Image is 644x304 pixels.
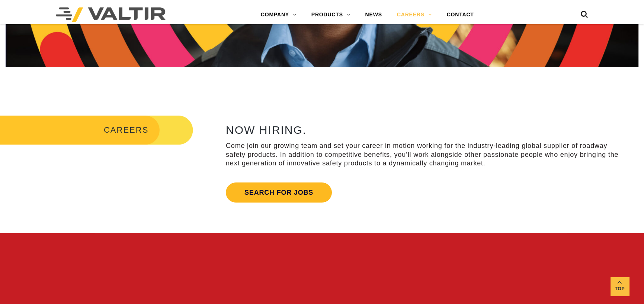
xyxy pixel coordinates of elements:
[56,7,166,22] img: Valtir
[304,7,358,22] a: PRODUCTS
[439,7,481,22] a: CONTACT
[390,7,439,22] a: CAREERS
[253,7,304,22] a: COMPANY
[226,182,332,203] a: Search for jobs
[226,142,624,168] p: Come join our growing team and set your career in motion working for the industry-leading global ...
[226,124,624,136] h2: NOW HIRING.
[358,7,390,22] a: NEWS
[611,285,629,293] span: Top
[611,277,629,296] a: Top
